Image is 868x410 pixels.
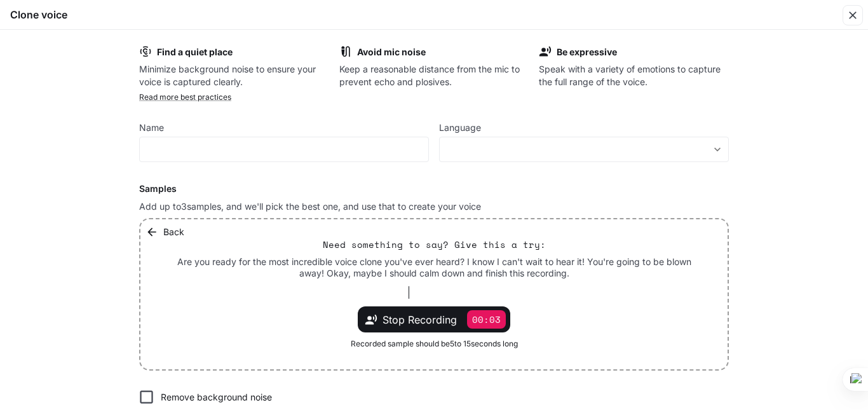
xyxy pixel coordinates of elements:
[10,8,67,22] h5: Clone voice
[157,46,233,57] b: Find a quiet place
[439,123,481,132] p: Language
[139,182,729,195] h6: Samples
[139,63,329,88] p: Minimize background noise to ensure your voice is captured clearly.
[440,143,728,156] div: ​
[139,92,231,102] a: Read more best practices
[139,123,164,132] p: Name
[161,391,272,404] p: Remove background noise
[557,46,617,57] b: Be expressive
[539,63,729,88] p: Speak with a variety of emotions to capture the full range of the voice.
[143,219,189,245] button: Back
[357,46,426,57] b: Avoid mic noise
[139,200,729,213] p: Add up to 3 samples, and we'll pick the best one, and use that to create your voice
[383,312,457,327] span: Stop Recording
[339,63,529,88] p: Keep a reasonable distance from the mic to prevent echo and plosives.
[323,238,546,251] p: Need something to say? Give this a try:
[351,338,518,350] span: Recorded sample should be 5 to 15 seconds long
[171,256,697,278] p: Are you ready for the most incredible voice clone you've ever heard? I know I can't wait to hear ...
[358,306,510,332] div: Stop Recording00:03
[467,310,506,329] p: 00:03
